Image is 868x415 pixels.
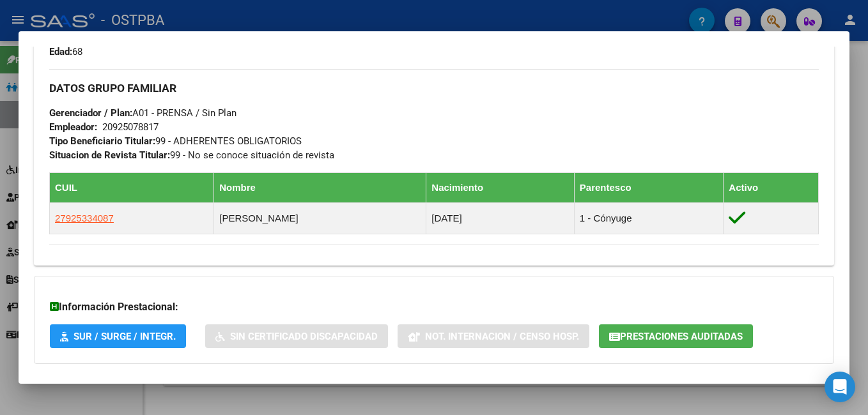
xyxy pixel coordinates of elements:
[214,173,426,203] th: Nombre
[49,107,236,119] span: A01 - PRENSA / Sin Plan
[49,149,170,161] strong: Situacion de Revista Titular:
[49,46,82,57] span: 68
[74,331,176,342] span: SUR / SURGE / INTEGR.
[398,324,589,348] button: Not. Internacion / Censo Hosp.
[50,324,186,348] button: SUR / SURGE / INTEGR.
[825,372,855,402] div: Open Intercom Messenger
[50,299,818,315] h3: Información Prestacional:
[102,120,159,134] div: 20925078817
[574,203,724,234] td: 1 - Cónyuge
[55,213,114,223] span: 27925334087
[49,149,334,161] span: 99 - No se conoce situación de revista
[214,203,426,234] td: [PERSON_NAME]
[205,324,388,348] button: Sin Certificado Discapacidad
[425,331,579,342] span: Not. Internacion / Censo Hosp.
[599,324,753,348] button: Prestaciones Auditadas
[574,173,724,203] th: Parentesco
[230,331,378,342] span: Sin Certificado Discapacidad
[620,331,743,342] span: Prestaciones Auditadas
[49,121,97,133] strong: Empleador:
[426,203,574,234] td: [DATE]
[49,81,819,95] h3: DATOS GRUPO FAMILIAR
[49,46,72,57] strong: Edad:
[426,173,574,203] th: Nacimiento
[50,173,214,203] th: CUIL
[49,107,132,119] strong: Gerenciador / Plan:
[49,135,155,147] strong: Tipo Beneficiario Titular:
[724,173,819,203] th: Activo
[49,135,302,147] span: 99 - ADHERENTES OBLIGATORIOS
